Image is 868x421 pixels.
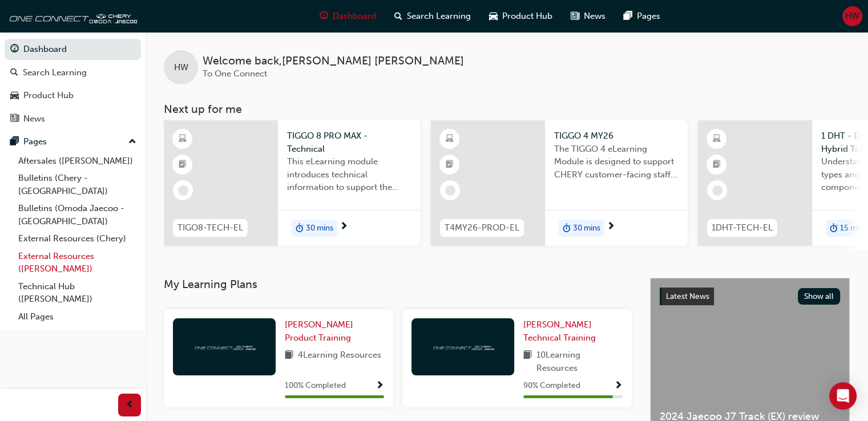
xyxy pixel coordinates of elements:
span: news-icon [571,9,579,23]
button: Pages [5,131,141,152]
button: Show all [798,288,841,305]
a: car-iconProduct Hub [480,5,562,28]
span: up-icon [128,135,136,149]
span: prev-icon [126,398,134,412]
span: book-icon [523,349,532,374]
span: The TIGGO 4 eLearning Module is designed to support CHERY customer-facing staff with the product ... [554,143,679,181]
img: oneconnect [431,341,494,352]
a: Latest NewsShow all [660,288,840,306]
span: Search Learning [407,10,471,23]
button: DashboardSearch LearningProduct HubNews [5,37,141,131]
span: 30 mins [306,222,333,235]
h3: Next up for me [146,103,868,116]
span: next-icon [607,222,615,232]
span: duration-icon [830,221,838,236]
button: HW [842,6,862,26]
span: duration-icon [296,221,304,236]
span: Welcome back , [PERSON_NAME] [PERSON_NAME] [203,55,464,68]
span: search-icon [394,9,402,23]
span: pages-icon [624,9,632,23]
span: next-icon [340,222,348,232]
h3: My Learning Plans [164,278,632,291]
div: Open Intercom Messenger [829,382,857,410]
span: 10 Learning Resources [536,349,623,374]
a: Bulletins (Omoda Jaecoo - [GEOGRAPHIC_DATA]) [14,200,141,230]
a: All Pages [14,308,141,326]
div: Search Learning [23,66,87,79]
span: learningRecordVerb_NONE-icon [712,185,722,196]
div: News [23,112,45,126]
span: Product Hub [502,10,552,23]
a: guage-iconDashboard [310,5,385,28]
a: pages-iconPages [615,5,669,28]
span: HW [174,61,188,74]
a: T4MY26-PROD-ELTIGGO 4 MY26The TIGGO 4 eLearning Module is designed to support CHERY customer-faci... [431,120,688,246]
a: news-iconNews [562,5,615,28]
span: guage-icon [320,9,328,23]
span: [PERSON_NAME] Product Training [285,319,353,343]
a: External Resources (Chery) [14,230,141,248]
a: TIGO8-TECH-ELTIGGO 8 PRO MAX - TechnicalThis eLearning module introduces technical information to... [164,120,421,246]
span: book-icon [285,349,293,363]
a: Product Hub [5,85,141,106]
span: duration-icon [563,221,571,236]
span: HW [845,10,859,23]
span: Show Progress [376,381,384,391]
span: learningResourceType_ELEARNING-icon [446,132,454,147]
span: car-icon [10,91,19,101]
span: 1DHT-TECH-EL [712,221,773,234]
a: [PERSON_NAME] Product Training [285,318,384,344]
span: T4MY26-PROD-EL [445,221,519,234]
div: Product Hub [23,89,74,102]
span: 4 Learning Resources [298,349,381,363]
div: Pages [23,135,47,148]
button: Show Progress [614,379,623,393]
span: TIGGO 8 PRO MAX - Technical [287,129,411,155]
span: [PERSON_NAME] Technical Training [523,319,596,343]
span: learningRecordVerb_NONE-icon [445,185,455,196]
span: This eLearning module introduces technical information to support the entry level knowledge requi... [287,155,411,194]
a: Technical Hub ([PERSON_NAME]) [14,278,141,308]
span: TIGGO 4 MY26 [554,129,679,143]
a: External Resources ([PERSON_NAME]) [14,248,141,278]
span: To One Connect [203,68,267,79]
a: search-iconSearch Learning [385,5,480,28]
span: 100 % Completed [285,379,346,392]
span: TIGO8-TECH-EL [177,221,243,234]
span: pages-icon [10,137,19,147]
a: Bulletins (Chery - [GEOGRAPHIC_DATA]) [14,169,141,200]
span: 15 mins [840,222,867,235]
img: oneconnect [193,341,256,352]
a: Aftersales ([PERSON_NAME]) [14,152,141,170]
a: [PERSON_NAME] Technical Training [523,318,623,344]
span: car-icon [489,9,498,23]
a: Search Learning [5,62,141,83]
span: learningRecordVerb_NONE-icon [178,185,188,196]
span: Dashboard [333,10,376,23]
span: news-icon [10,114,19,124]
a: Dashboard [5,39,141,60]
span: Latest News [666,292,709,301]
span: Show Progress [614,381,623,391]
span: News [584,10,605,23]
span: search-icon [10,68,18,78]
span: Pages [637,10,660,23]
button: Show Progress [376,379,384,393]
span: 90 % Completed [523,379,580,392]
span: learningResourceType_ELEARNING-icon [713,132,721,147]
span: guage-icon [10,44,19,55]
span: 30 mins [573,222,600,235]
span: booktick-icon [713,157,721,172]
span: booktick-icon [446,157,454,172]
img: oneconnect [6,5,137,27]
span: booktick-icon [179,157,187,172]
a: News [5,108,141,129]
span: learningResourceType_ELEARNING-icon [179,132,187,147]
